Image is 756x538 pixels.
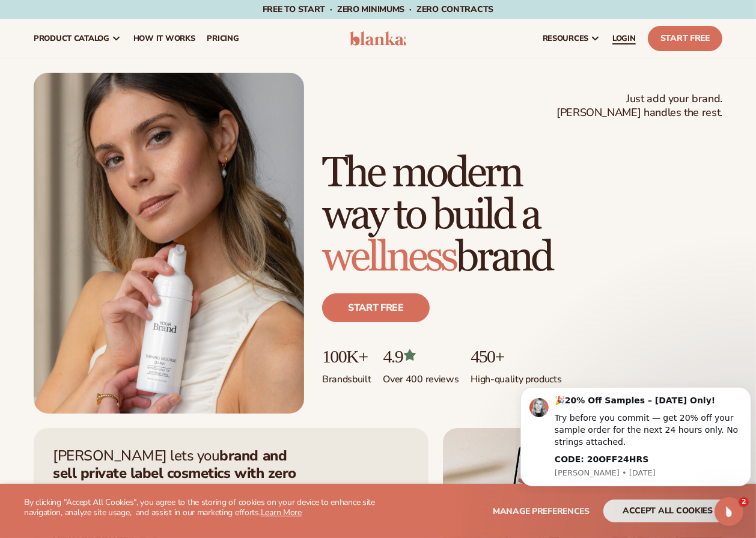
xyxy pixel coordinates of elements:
h1: The modern way to build a brand [322,153,722,279]
span: Manage preferences [493,506,590,517]
span: wellness [322,232,456,283]
a: pricing [201,19,245,58]
p: 100K+ [322,346,371,366]
a: resources [537,19,606,58]
span: Free to start · ZERO minimums · ZERO contracts [263,4,493,15]
a: LOGIN [606,19,642,58]
img: logo [350,31,406,46]
p: [PERSON_NAME] lets you —zero inventory, zero upfront costs, and we handle fulfillment for you. [53,447,311,516]
p: High-quality products [471,366,561,386]
a: Start Free [648,26,722,51]
iframe: Intercom live chat [715,497,743,526]
span: product catalog [34,34,109,43]
p: Brands built [322,366,371,386]
span: resources [543,34,588,43]
p: 450+ [471,346,561,366]
span: LOGIN [612,34,636,43]
span: 2 [739,497,749,507]
a: product catalog [28,19,127,58]
strong: brand and sell private label cosmetics with zero hassle [53,446,296,500]
p: By clicking "Accept All Cookies", you agree to the storing of cookies on your device to enhance s... [24,498,378,518]
iframe: Intercom notifications message [516,376,756,494]
a: Start free [322,293,430,322]
img: Female holding tanning mousse. [34,73,304,414]
span: pricing [207,34,239,43]
a: How It Works [127,19,201,58]
button: Manage preferences [493,500,590,522]
span: Just add your brand. [PERSON_NAME] handles the rest. [556,92,722,120]
p: Over 400 reviews [383,366,459,386]
p: 4.9 [383,346,459,366]
span: How It Works [133,34,195,43]
a: Learn More [261,507,302,518]
button: accept all cookies [603,500,732,522]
